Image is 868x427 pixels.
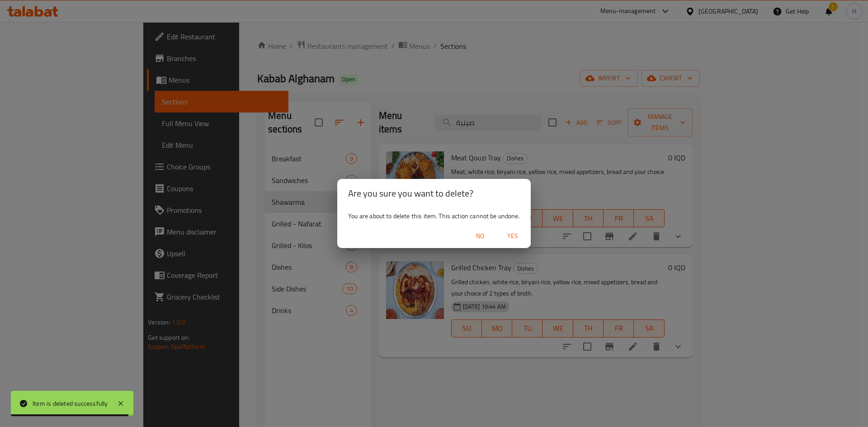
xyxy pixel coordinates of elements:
h2: Are you sure you want to delete? [348,186,520,201]
span: Yes [502,230,524,242]
button: Yes [498,228,527,244]
div: You are about to delete this item. This action cannot be undone. [337,208,531,224]
button: No [466,228,495,244]
div: Item is deleted successfully [33,399,108,408]
span: No [469,230,491,242]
